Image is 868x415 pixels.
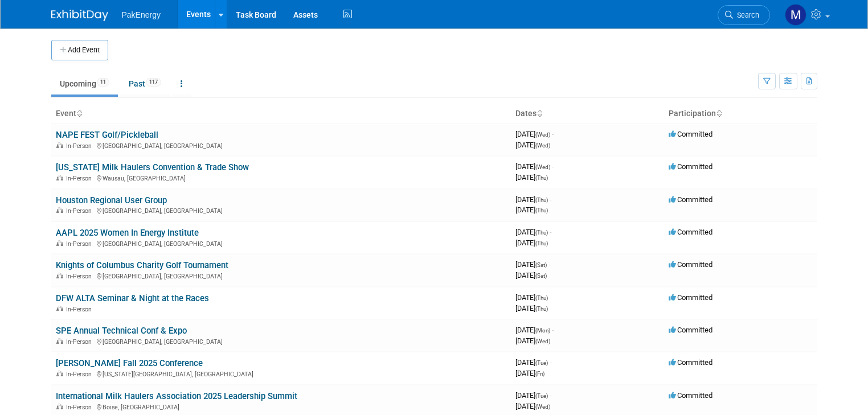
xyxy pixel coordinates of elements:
span: (Thu) [535,229,548,236]
span: (Wed) [535,164,550,170]
span: (Thu) [535,197,548,203]
span: (Tue) [535,393,548,399]
span: [DATE] [515,130,554,138]
span: (Wed) [535,404,550,410]
span: In-Person [66,207,95,215]
img: In-Person Event [56,273,63,278]
span: In-Person [66,306,95,313]
span: In-Person [66,142,95,150]
span: Committed [669,326,713,334]
span: [DATE] [515,271,547,280]
a: Houston Regional User Group [56,195,167,206]
span: - [550,391,551,400]
th: Event [51,104,511,124]
span: [DATE] [515,228,551,236]
span: In-Person [66,338,95,346]
span: (Thu) [535,175,548,181]
span: [DATE] [515,260,550,269]
span: Committed [669,358,713,367]
a: Upcoming11 [51,73,118,94]
a: DFW ALTA Seminar & Night at the Races [56,293,209,303]
span: [DATE] [515,391,551,400]
a: Search [718,5,770,25]
img: Mary Walker [785,4,806,26]
div: [GEOGRAPHIC_DATA], [GEOGRAPHIC_DATA] [56,206,506,215]
a: [PERSON_NAME] Fall 2025 Conference [56,358,203,368]
span: (Thu) [535,207,548,213]
span: [DATE] [515,336,550,345]
span: Committed [669,293,713,302]
span: Committed [669,195,713,204]
span: (Mon) [535,327,550,334]
img: In-Person Event [56,306,63,311]
span: [DATE] [515,358,551,367]
span: - [552,162,554,171]
span: [DATE] [515,293,551,302]
button: Add Event [51,40,108,60]
span: (Tue) [535,360,548,366]
span: - [548,260,550,269]
a: AAPL 2025 Women In Energy Institute [56,228,199,238]
span: [DATE] [515,173,548,182]
span: [DATE] [515,195,551,204]
span: [DATE] [515,304,548,313]
span: (Sat) [535,262,547,268]
a: Past117 [120,73,170,94]
span: [DATE] [515,326,554,334]
img: In-Person Event [56,338,63,344]
span: Committed [669,260,713,269]
img: In-Person Event [56,142,63,148]
span: - [550,293,551,302]
div: [GEOGRAPHIC_DATA], [GEOGRAPHIC_DATA] [56,141,506,150]
span: In-Person [66,371,95,378]
span: (Wed) [535,338,550,344]
span: Search [733,11,759,19]
img: In-Person Event [56,175,63,180]
span: (Thu) [535,306,548,312]
span: [DATE] [515,141,550,149]
span: [DATE] [515,162,554,171]
div: [GEOGRAPHIC_DATA], [GEOGRAPHIC_DATA] [56,271,506,280]
a: NAPE FEST Golf/Pickleball [56,130,158,140]
span: In-Person [66,240,95,248]
img: In-Person Event [56,371,63,376]
span: (Sat) [535,273,547,279]
div: Wausau, [GEOGRAPHIC_DATA] [56,173,506,182]
a: Sort by Start Date [537,109,542,118]
span: - [552,326,554,334]
span: PakEnergy [122,10,161,19]
a: [US_STATE] Milk Haulers Convention & Trade Show [56,162,249,172]
span: 117 [146,78,161,87]
span: Committed [669,130,713,138]
span: - [550,358,551,367]
span: Committed [669,228,713,236]
span: 11 [97,78,109,87]
div: Boise, [GEOGRAPHIC_DATA] [56,402,506,411]
span: - [550,195,551,204]
img: In-Person Event [56,404,63,409]
div: [GEOGRAPHIC_DATA], [GEOGRAPHIC_DATA] [56,239,506,248]
span: (Fri) [535,371,544,377]
div: [US_STATE][GEOGRAPHIC_DATA], [GEOGRAPHIC_DATA] [56,369,506,378]
span: [DATE] [515,369,544,377]
span: Committed [669,162,713,171]
span: - [552,130,554,138]
span: In-Person [66,175,95,182]
span: - [550,228,551,236]
span: [DATE] [515,206,548,214]
img: In-Person Event [56,240,63,246]
a: Sort by Participation Type [716,109,722,118]
th: Participation [664,104,817,124]
th: Dates [511,104,664,124]
span: Committed [669,391,713,400]
span: [DATE] [515,239,548,247]
span: (Thu) [535,295,548,301]
a: SPE Annual Technical Conf & Expo [56,326,187,336]
img: In-Person Event [56,207,63,213]
span: In-Person [66,404,95,411]
span: In-Person [66,273,95,280]
span: (Wed) [535,132,550,138]
a: International Milk Haulers Association 2025 Leadership Summit [56,391,297,401]
img: ExhibitDay [51,10,108,21]
span: (Thu) [535,240,548,246]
